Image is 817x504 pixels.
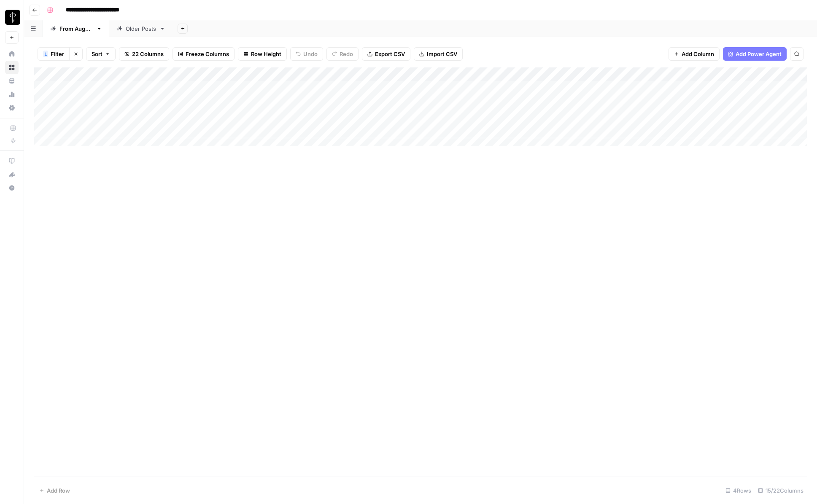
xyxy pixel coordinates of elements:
[59,24,93,33] div: From [DATE]
[86,47,116,61] button: Sort
[5,101,19,115] a: Settings
[173,47,235,61] button: Freeze Columns
[132,50,164,58] span: 22 Columns
[5,47,19,61] a: Home
[251,50,281,58] span: Row Height
[5,88,19,101] a: Usage
[427,50,457,58] span: Import CSV
[414,47,463,61] button: Import CSV
[375,50,405,58] span: Export CSV
[126,24,156,33] div: Older Posts
[44,51,47,57] span: 1
[669,47,720,61] button: Add Column
[326,47,359,61] button: Redo
[290,47,323,61] button: Undo
[43,20,109,37] a: From [DATE]
[340,50,353,58] span: Redo
[5,168,18,181] div: What's new?
[43,51,48,57] div: 1
[5,181,19,195] button: Help + Support
[38,47,69,61] button: 1Filter
[5,7,19,28] button: Workspace: LP Production Workloads
[92,50,102,58] span: Sort
[5,10,20,25] img: LP Production Workloads Logo
[682,50,714,58] span: Add Column
[362,47,410,61] button: Export CSV
[5,61,19,74] a: Browse
[238,47,287,61] button: Row Height
[5,74,19,88] a: Your Data
[109,20,173,37] a: Older Posts
[755,484,807,497] div: 15/22 Columns
[736,50,782,58] span: Add Power Agent
[5,154,19,168] a: AirOps Academy
[47,486,70,495] span: Add Row
[34,484,75,497] button: Add Row
[303,50,318,58] span: Undo
[5,168,19,181] button: What's new?
[51,50,64,58] span: Filter
[723,47,787,61] button: Add Power Agent
[722,484,755,497] div: 4 Rows
[186,50,229,58] span: Freeze Columns
[119,47,169,61] button: 22 Columns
